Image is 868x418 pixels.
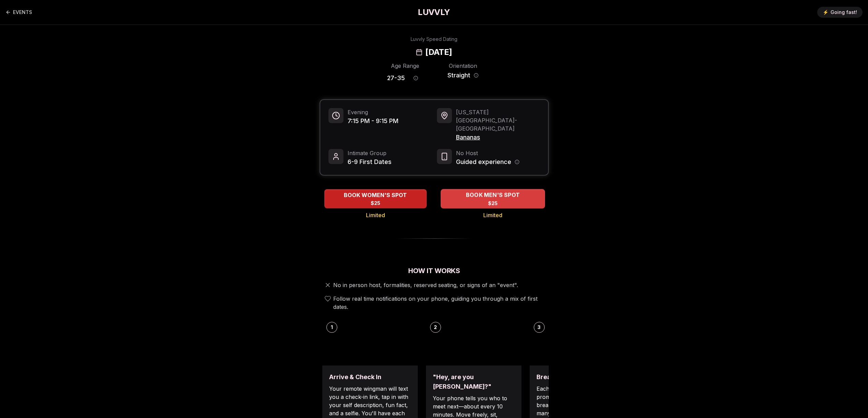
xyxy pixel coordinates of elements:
[430,322,441,333] div: 2
[348,149,392,157] span: Intimate Group
[433,372,515,391] h3: "Hey, are you [PERSON_NAME]?"
[425,47,452,58] h2: [DATE]
[408,71,423,86] button: Age range information
[324,189,427,208] button: BOOK WOMEN'S SPOT - Limited
[823,9,828,16] span: ⚡️
[322,318,418,365] img: Arrive & Check In
[342,191,408,199] span: BOOK WOMEN'S SPOT
[515,160,519,164] button: Host information
[348,116,398,126] span: 7:15 PM - 9:15 PM
[371,200,380,207] span: $25
[456,149,519,157] span: No Host
[441,189,545,208] button: BOOK MEN'S SPOT - Limited
[534,322,545,333] div: 3
[447,71,470,80] span: Straight
[456,133,540,142] span: Bananas
[348,108,398,116] span: Evening
[5,5,32,19] a: Back to events
[333,295,546,311] span: Follow real time notifications on your phone, guiding you through a mix of first dates.
[329,372,411,382] h3: Arrive & Check In
[411,36,457,43] div: Luvvly Speed Dating
[445,62,481,70] div: Orientation
[387,62,423,70] div: Age Range
[830,9,857,16] span: Going fast!
[418,7,450,18] a: LUVVLY
[366,211,385,219] span: Limited
[456,157,511,167] span: Guided experience
[333,281,518,289] span: No in person host, formalities, reserved seating, or signs of an "event".
[483,211,502,219] span: Limited
[320,266,549,275] h2: How It Works
[348,157,392,167] span: 6-9 First Dates
[387,73,405,83] span: 27 - 35
[536,372,618,382] h3: Break the ice with prompts
[530,318,625,365] img: Break the ice with prompts
[456,108,540,133] span: [US_STATE][GEOGRAPHIC_DATA] - [GEOGRAPHIC_DATA]
[488,200,498,207] span: $25
[426,318,521,365] img: "Hey, are you Max?"
[326,322,337,333] div: 1
[464,191,521,199] span: BOOK MEN'S SPOT
[474,73,479,78] button: Orientation information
